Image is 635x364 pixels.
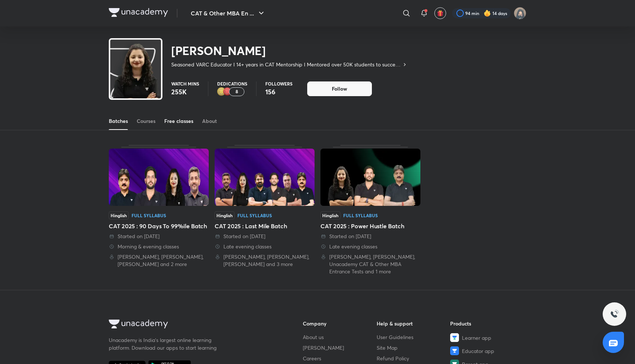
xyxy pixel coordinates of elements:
[462,334,491,342] span: Learner app
[215,222,315,230] div: CAT 2025 : Last Mile Batch
[377,333,451,341] a: User Guidelines
[223,87,232,96] img: educator badge1
[171,81,199,86] p: Watch mins
[215,243,315,250] div: Late evening classes
[610,310,619,318] img: ttu
[109,8,168,19] a: Company Logo
[377,354,451,362] a: Refund Policy
[109,253,209,268] div: Lokesh Agarwal, Ravi Kumar, Saral Nashier and 2 more
[110,41,161,114] img: class
[132,213,166,218] div: Full Syllabus
[215,149,315,206] img: Thumbnail
[202,112,217,130] a: About
[109,145,209,275] div: CAT 2025 : 90 Days To 99%ile Batch
[265,87,293,96] p: 156
[303,354,377,362] a: Careers
[109,320,279,330] a: Company Logo
[437,10,444,17] img: avatar
[215,145,315,275] div: CAT 2025 : Last Mile Batch
[320,211,340,219] span: Hinglish
[320,222,420,230] div: CAT 2025 : Power Hustle Batch
[303,333,377,341] a: About us
[514,7,526,19] img: Jarul Jangid
[450,333,524,342] a: Learner app
[109,211,129,219] span: Hinglish
[484,10,491,17] img: streak
[237,213,272,218] div: Full Syllabus
[215,233,315,240] div: Started on 4 Aug 2025
[164,117,193,125] div: Free classes
[450,346,524,355] a: Educator app
[217,81,247,86] p: Dedications
[320,243,420,250] div: Late evening classes
[109,336,219,352] p: Unacademy is India’s largest online learning platform. Download our apps to start learning
[377,320,451,327] h6: Help & support
[434,7,446,19] button: avatar
[320,253,420,275] div: Lokesh Agarwal, Ravi Kumar, Unacademy CAT & Other MBA Entrance Tests and 1 more
[202,117,217,125] div: About
[343,213,378,218] div: Full Syllabus
[171,43,408,58] h2: [PERSON_NAME]
[109,243,209,250] div: Morning & evening classes
[215,211,234,219] span: Hinglish
[303,320,377,327] h6: Company
[186,6,270,21] button: CAT & Other MBA En ...
[137,117,155,125] div: Courses
[450,320,524,327] h6: Products
[109,149,209,206] img: Thumbnail
[109,117,128,125] div: Batches
[109,112,128,130] a: Batches
[236,89,238,94] p: 8
[137,112,155,130] a: Courses
[109,233,209,240] div: Started on 31 Aug 2025
[265,81,293,86] p: Followers
[215,253,315,268] div: Lokesh Agarwal, Ravi Kumar, Ronakkumar Shah and 3 more
[303,344,377,352] a: [PERSON_NAME]
[307,81,372,96] button: Follow
[164,112,193,130] a: Free classes
[109,222,209,230] div: CAT 2025 : 90 Days To 99%ile Batch
[320,145,420,275] div: CAT 2025 : Power Hustle Batch
[462,347,494,355] span: Educator app
[171,87,199,96] p: 255K
[450,333,459,342] img: Learner app
[450,346,459,355] img: Educator app
[303,354,321,362] span: Careers
[217,87,226,96] img: educator badge2
[320,233,420,240] div: Started on 8 Jul 2025
[320,149,420,206] img: Thumbnail
[377,344,451,352] a: Site Map
[332,85,347,92] span: Follow
[109,320,168,328] img: Company Logo
[109,8,168,17] img: Company Logo
[171,61,402,68] p: Seasoned VARC Educator I 14+ years in CAT Mentorship I Mentored over 50K students to success I Ex...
